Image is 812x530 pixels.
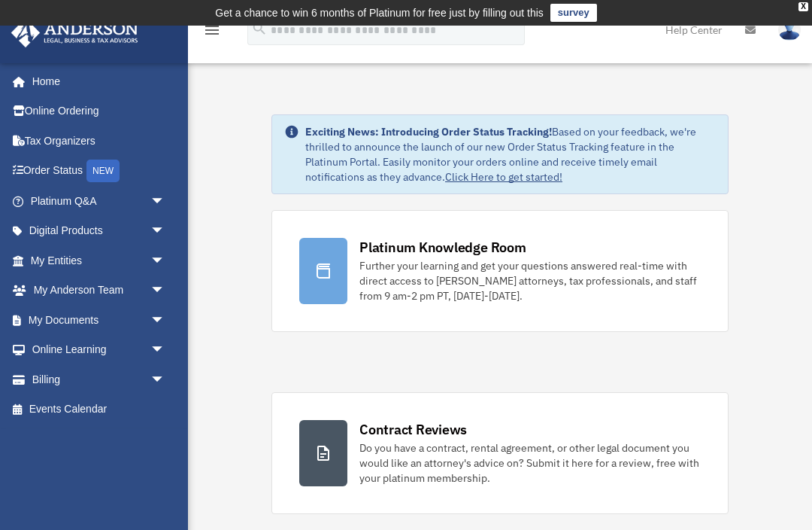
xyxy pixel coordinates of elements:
[359,440,701,486] div: Do you have a contract, rental agreement, or other legal document you would like an attorney's ad...
[305,125,552,139] strong: Exciting News: Introducing Order Status Tracking!
[550,4,597,22] a: survey
[86,160,120,182] div: NEW
[359,420,467,439] div: Contract Reviews
[150,364,180,395] span: arrow_drop_down
[271,392,729,514] a: Contract Reviews Do you have a contract, rental agreement, or other legal document you would like...
[7,18,143,47] img: Anderson Advisors Platinum Portal
[251,20,268,37] i: search
[150,245,180,276] span: arrow_drop_down
[150,335,180,366] span: arrow_drop_down
[150,276,180,306] span: arrow_drop_down
[150,305,180,336] span: arrow_drop_down
[11,216,188,246] a: Digital Productsarrow_drop_down
[305,124,716,184] div: Based on your feedback, we're thrilled to announce the launch of our new Order Status Tracking fe...
[11,335,188,365] a: Online Learningarrow_drop_down
[11,186,188,216] a: Platinum Q&Aarrow_drop_down
[11,66,180,96] a: Home
[359,258,701,303] div: Further your learning and get your questions answered real-time with direct access to [PERSON_NAM...
[11,245,188,276] a: My Entitiesarrow_drop_down
[11,364,188,394] a: Billingarrow_drop_down
[203,26,221,39] a: menu
[11,394,188,425] a: Events Calendar
[11,96,188,126] a: Online Ordering
[11,305,188,335] a: My Documentsarrow_drop_down
[203,21,221,39] i: menu
[798,2,808,11] div: close
[271,210,729,332] a: Platinum Knowledge Room Further your learning and get your questions answered real-time with dire...
[150,216,180,247] span: arrow_drop_down
[778,19,801,41] img: User Pic
[445,170,562,184] a: Click Here to get started!
[215,4,544,22] div: Get a chance to win 6 months of Platinum for free just by filling out this
[11,276,188,306] a: My Anderson Teamarrow_drop_down
[11,126,188,156] a: Tax Organizers
[359,238,526,257] div: Platinum Knowledge Room
[11,156,188,187] a: Order StatusNEW
[150,186,180,217] span: arrow_drop_down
